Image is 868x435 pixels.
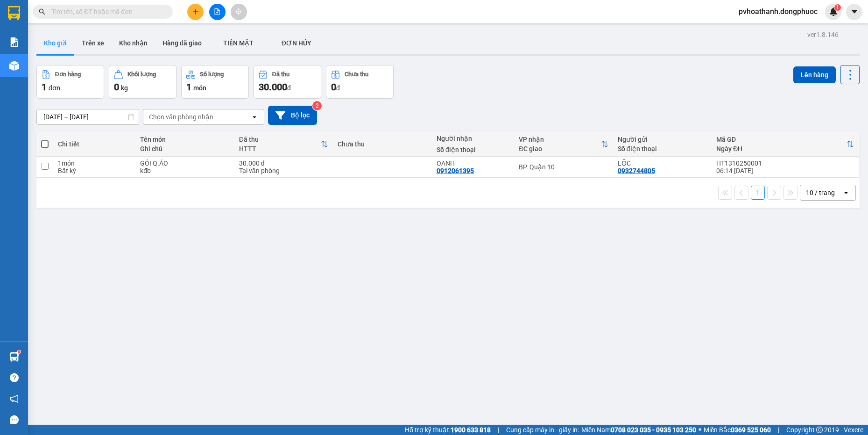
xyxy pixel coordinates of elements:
[155,32,209,54] button: Hàng đã giao
[9,352,19,362] img: warehouse-icon
[112,32,155,54] button: Kho nhận
[437,146,509,153] div: Số điện thoại
[231,4,247,20] button: aim
[259,81,287,93] span: 30.000
[816,427,823,433] span: copyright
[519,163,608,171] div: BP. Quận 10
[121,84,128,92] span: kg
[36,65,104,99] button: Đơn hàng1đơn
[127,71,156,78] div: Khối lượng
[850,7,859,16] span: caret-down
[498,425,499,435] span: |
[214,8,220,15] span: file-add
[842,189,850,196] svg: open
[716,167,854,174] div: 06:14 [DATE]
[437,135,509,142] div: Người nhận
[9,37,19,47] img: solution-icon
[223,39,254,47] span: TIỀN MẶT
[345,71,368,78] div: Chưa thu
[149,112,213,122] div: Chọn văn phòng nhận
[581,425,696,435] span: Miền Nam
[519,145,601,152] div: ĐC giao
[140,159,230,167] div: GÓI Q.ÁO
[58,159,131,167] div: 1 món
[829,7,838,16] img: icon-new-feature
[200,71,224,78] div: Số lượng
[39,8,45,15] span: search
[239,136,321,143] div: Đã thu
[114,81,119,93] span: 0
[326,65,394,99] button: Chưa thu0đ
[716,145,847,152] div: Ngày ĐH
[192,8,199,15] span: plus
[74,32,112,54] button: Trên xe
[234,132,333,157] th: Toggle SortBy
[9,61,19,71] img: warehouse-icon
[140,136,230,143] div: Tên món
[10,373,19,382] span: question-circle
[338,140,427,148] div: Chưa thu
[193,84,206,92] span: món
[140,167,230,174] div: kđb
[618,167,655,174] div: 0932744805
[405,425,491,435] span: Hỗ trợ kỹ thuật:
[331,81,336,93] span: 0
[140,145,230,152] div: Ghi chú
[10,415,19,424] span: message
[519,136,601,143] div: VP nhận
[437,159,509,167] div: OANH
[312,101,322,110] sup: 2
[834,4,841,11] sup: 1
[239,159,329,167] div: 30.000 đ
[731,6,825,17] span: pvhoathanh.dongphuoc
[186,81,191,93] span: 1
[49,84,60,92] span: đơn
[109,65,176,99] button: Khối lượng0kg
[618,136,707,143] div: Người gửi
[36,32,74,54] button: Kho gửi
[239,167,329,174] div: Tại văn phòng
[699,428,701,432] span: ⚪️
[506,425,579,435] span: Cung cấp máy in - giấy in:
[716,159,854,167] div: HT1310250001
[716,136,847,143] div: Mã GD
[235,8,242,15] span: aim
[8,6,20,20] img: logo-vxr
[42,81,47,93] span: 1
[336,84,340,92] span: đ
[514,132,613,157] th: Toggle SortBy
[55,71,81,78] div: Đơn hàng
[51,7,162,17] input: Tìm tên, số ĐT hoặc mã đơn
[58,167,131,174] div: Bất kỳ
[793,66,836,83] button: Lên hàng
[254,65,321,99] button: Đã thu30.000đ
[239,145,321,152] div: HTTT
[618,145,707,152] div: Số điện thoại
[806,188,835,197] div: 10 / trang
[18,350,21,353] sup: 1
[618,159,707,167] div: LỘC
[437,167,474,174] div: 0912061395
[181,65,249,99] button: Số lượng1món
[37,109,139,124] input: Select a date range.
[751,186,765,200] button: 1
[272,71,289,78] div: Đã thu
[807,29,839,40] div: ver 1.8.146
[58,140,131,148] div: Chi tiết
[287,84,291,92] span: đ
[187,4,204,20] button: plus
[731,426,771,434] strong: 0369 525 060
[611,426,696,434] strong: 0708 023 035 - 0935 103 250
[712,132,859,157] th: Toggle SortBy
[209,4,226,20] button: file-add
[451,426,491,434] strong: 1900 633 818
[251,113,258,121] svg: open
[282,39,311,47] span: ĐƠN HỦY
[268,106,317,125] button: Bộ lọc
[778,425,779,435] span: |
[836,4,839,11] span: 1
[704,425,771,435] span: Miền Bắc
[10,394,19,403] span: notification
[846,4,862,20] button: caret-down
